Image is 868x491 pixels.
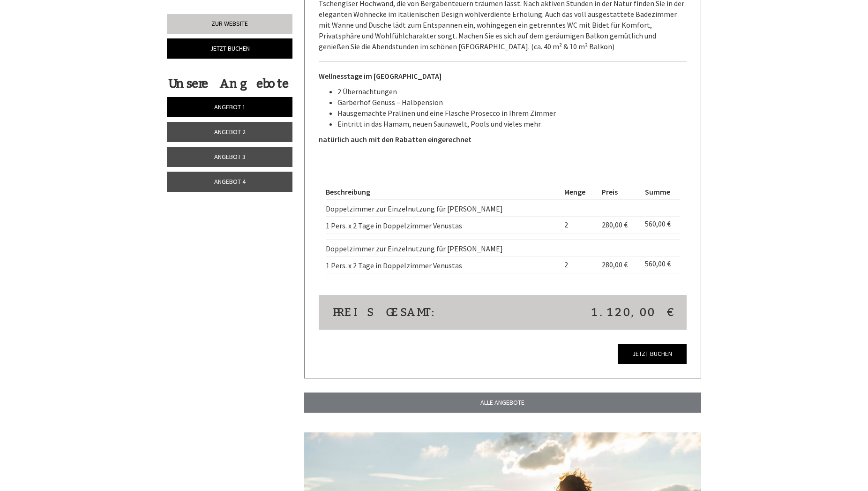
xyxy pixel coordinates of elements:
li: Hausgemachte Pralinen und eine Flasche Prosecco in Ihrem Zimmer [337,108,687,119]
td: 2 [561,217,598,234]
a: Zur Website [167,14,292,34]
td: 1 Pers. x 2 Tage in Doppelzimmer Venustas [326,217,561,234]
th: Beschreibung [326,185,561,199]
td: 560,00 € [641,256,680,273]
a: Jetzt buchen [167,38,292,59]
div: Unsere Angebote [167,75,290,92]
span: Angebot 2 [214,128,246,136]
th: Summe [641,185,680,199]
td: 560,00 € [641,217,680,234]
span: 1.120,00 € [591,304,673,320]
td: 2 [561,256,598,273]
a: ALLE ANGEBOTE [304,393,702,413]
span: Angebot 3 [214,152,246,161]
div: Preis gesamt: [326,304,503,320]
th: Preis [598,185,641,199]
span: Angebot 4 [214,177,246,186]
td: Doppelzimmer zur Einzelnutzung für [PERSON_NAME] [326,200,561,217]
a: Jetzt buchen [618,344,687,364]
span: 280,00 € [602,220,628,229]
strong: natürlich auch mit den Rabatten eingerechnet [319,135,471,144]
span: Angebot 1 [214,103,246,111]
li: 2 Übernachtungen [337,86,687,97]
td: Doppelzimmer zur Einzelnutzung für [PERSON_NAME] [326,240,561,257]
td: 1 Pers. x 2 Tage in Doppelzimmer Venustas [326,256,561,273]
li: Garberhof Genuss – Halbpension [337,97,687,108]
span: 280,00 € [602,260,628,269]
th: Menge [561,185,598,199]
strong: Wellnesstage im [GEOGRAPHIC_DATA] [319,71,441,81]
li: Eintritt in das Hamam, neuen Saunawelt, Pools und vieles mehr [337,119,687,129]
